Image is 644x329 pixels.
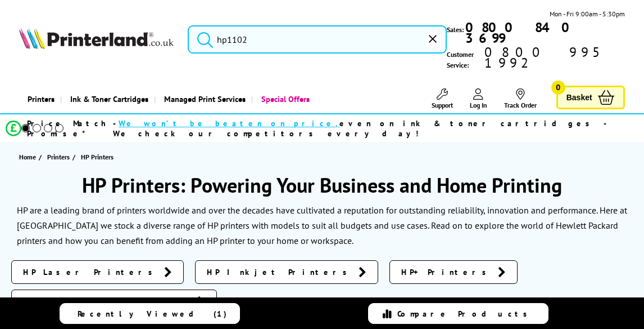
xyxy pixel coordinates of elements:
span: HP Smart Tank Printers [23,296,192,307]
span: HP Laser Printers [23,266,158,278]
a: 0800 840 3699 [464,22,625,43]
span: Customer Service: [447,47,625,70]
input: Search [188,25,447,54]
a: Home [19,151,39,163]
span: Printers [47,151,70,163]
span: Support [432,101,453,109]
h1: HP Printers: Powering Your Business and Home Printing [11,172,633,198]
span: Basket [566,90,592,105]
a: Special Offers [251,85,315,113]
div: - even on ink & toner cartridges - We check our competitors every day! [113,118,613,139]
b: 0800 840 3699 [465,19,578,47]
span: HP Inkjet Printers [207,266,353,278]
span: Recently Viewed (1) [78,309,227,319]
span: Compare Products [397,309,533,319]
a: HP Smart Tank Printers [11,290,217,313]
a: Printers [47,151,72,163]
p: HP are a leading brand of printers worldwide and over the decades have cultivated a reputation fo... [17,204,627,246]
span: Ink & Toner Cartridges [70,85,148,113]
a: Log In [470,88,487,109]
span: Log In [470,101,487,109]
a: Printers [19,85,60,113]
a: Printerland Logo [19,28,174,52]
li: modal_Promise [6,118,613,138]
a: Ink & Toner Cartridges [60,85,154,113]
span: HP+ Printers [401,266,492,278]
a: Support [432,88,453,109]
span: HP Printers [81,153,114,161]
img: Printerland Logo [19,28,174,50]
a: Recently Viewed (1) [60,303,241,324]
a: Basket 0 [556,86,625,110]
span: 0800 995 1992 [483,47,624,68]
span: Sales: [447,24,464,35]
a: Compare Products [368,303,549,324]
a: HP Laser Printers [11,260,184,284]
a: HP Inkjet Printers [195,260,378,284]
span: We won’t be beaten on price, [119,118,339,128]
span: Mon - Fri 9:00am - 5:30pm [550,8,625,19]
a: Track Order [504,88,537,109]
span: 0 [551,81,565,95]
a: Managed Print Services [154,85,251,113]
a: HP+ Printers [389,260,518,284]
